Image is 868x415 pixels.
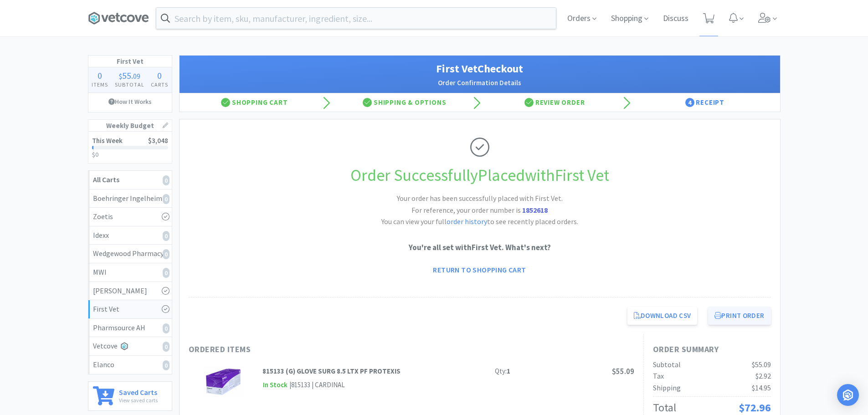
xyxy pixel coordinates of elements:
[163,231,169,241] i: 0
[163,249,169,259] i: 0
[88,93,172,110] a: How It Works
[653,359,681,371] div: Subtotal
[148,80,172,89] h4: Carts
[507,367,510,375] strong: 1
[189,162,771,189] h1: Order Successfully Placed with First Vet
[495,366,510,377] div: Qty:
[88,381,172,411] a: Saved CartsView saved carts
[262,379,288,391] span: In Stock
[612,366,634,376] span: $55.09
[163,342,169,352] i: 0
[93,285,167,297] div: [PERSON_NAME]
[708,307,770,325] button: Print Order
[93,303,167,315] div: First Vet
[163,194,169,204] i: 0
[111,71,148,80] div: .
[202,366,245,398] img: full
[88,282,172,301] a: [PERSON_NAME]
[88,245,172,263] a: Wedgewood Pharmacy0
[189,77,771,88] h2: Order Confirmation Details
[93,266,167,278] div: MWI
[659,15,692,23] a: Discuss
[88,120,172,132] h1: Weekly Budget
[92,137,123,144] h2: This Week
[93,193,167,205] div: Boehringer Ingelheim
[653,382,681,394] div: Shipping
[88,263,172,282] a: MWI0
[163,323,169,333] i: 0
[88,226,172,245] a: Idexx0
[111,80,148,89] h4: Subtotal
[88,337,172,356] a: Vetcove0
[88,356,172,374] a: Elanco0
[92,150,98,159] span: $0
[88,208,172,226] a: Zoetis
[653,343,771,356] h1: Order Summary
[133,72,140,81] span: 09
[88,171,172,190] a: All Carts0
[755,371,771,380] span: $2.92
[93,230,167,241] div: Idexx
[685,98,694,107] span: 4
[189,241,771,254] p: You're all set with First Vet . What's next?
[93,359,167,371] div: Elanco
[163,360,169,370] i: 0
[163,268,169,278] i: 0
[343,193,616,228] h2: Your order has been successfully placed with First Vet. You can view your full to see recently pl...
[739,400,771,415] span: $72.96
[148,136,168,145] span: $3,048
[189,343,462,356] h1: Ordered Items
[88,80,112,89] h4: Items
[522,205,548,215] strong: 1852618
[93,322,167,334] div: Pharmsource AH
[447,217,487,226] a: order history
[119,386,158,396] h6: Saved Carts
[98,70,102,81] span: 0
[119,72,122,81] span: $
[329,93,480,112] div: Shipping & Options
[88,319,172,338] a: Pharmsource AH0
[752,383,771,392] span: $14.95
[122,70,131,81] span: 55
[119,396,158,405] p: View saved carts
[480,93,630,112] div: Review Order
[288,379,345,390] div: | 815133 | CARDINAL
[426,261,532,279] a: Return to Shopping Cart
[156,8,556,29] input: Search by item, sku, manufacturer, ingredient, size...
[180,93,330,112] div: Shopping Cart
[752,360,771,369] span: $55.09
[262,367,401,375] strong: 815133 (G) GLOVE SURG 8.5 LTX PF PROTEXIS
[93,248,167,260] div: Wedgewood Pharmacy
[653,370,664,382] div: Tax
[88,300,172,319] a: First Vet
[88,56,172,67] h1: First Vet
[411,205,548,215] span: For reference, your order number is
[93,175,119,184] strong: All Carts
[157,70,162,81] span: 0
[627,307,698,325] a: Download CSV
[189,60,771,77] h1: First Vet Checkout
[630,93,780,112] div: Receipt
[93,340,167,352] div: Vetcove
[837,384,859,406] div: Open Intercom Messenger
[163,175,169,185] i: 0
[88,132,172,163] a: This Week$3,048$0
[93,211,167,223] div: Zoetis
[88,190,172,208] a: Boehringer Ingelheim0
